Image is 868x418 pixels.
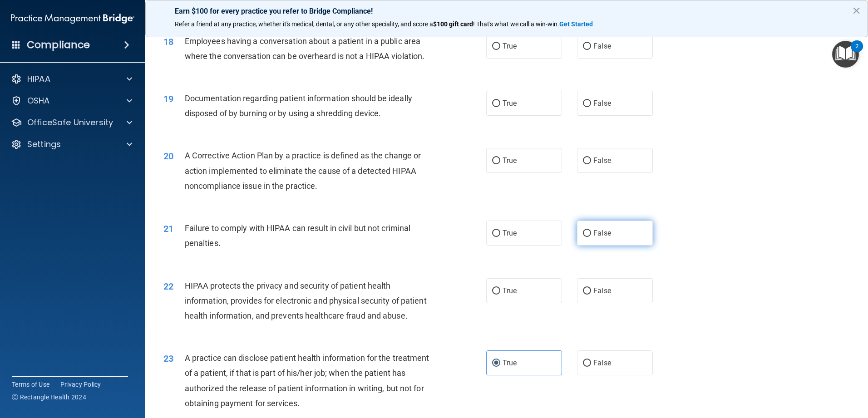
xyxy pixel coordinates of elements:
span: Ⓒ Rectangle Health 2024 [12,393,86,402]
span: HIPAA protects the privacy and security of patient health information, provides for electronic an... [185,281,427,320]
span: 21 [163,223,173,234]
span: 20 [163,151,173,162]
p: OfficeSafe University [27,117,113,128]
p: OSHA [27,95,50,106]
div: 2 [855,46,858,58]
input: False [583,157,591,164]
span: False [593,286,611,295]
strong: $100 gift card [433,20,473,28]
a: Settings [11,139,132,150]
input: False [583,100,591,107]
span: False [593,359,611,367]
a: Terms of Use [12,380,49,389]
h4: Compliance [27,39,90,51]
span: False [593,42,611,50]
span: True [503,359,517,367]
input: True [492,360,500,367]
strong: Get Started [559,20,593,28]
input: True [492,157,500,164]
img: PMB logo [11,10,134,28]
span: Refer a friend at any practice, whether it's medical, dental, or any other speciality, and score a [175,20,433,28]
a: OfficeSafe University [11,117,132,128]
input: True [492,288,500,295]
span: 19 [163,93,173,104]
span: A Corrective Action Plan by a practice is defined as the change or action implemented to eliminat... [185,151,421,190]
span: 22 [163,281,173,292]
input: False [583,43,591,50]
a: Get Started [559,20,594,28]
a: HIPAA [11,74,132,84]
input: False [583,230,591,237]
a: OSHA [11,95,132,106]
span: Failure to comply with HIPAA can result in civil but not criminal penalties. [185,223,411,248]
a: Privacy Policy [60,380,101,389]
button: Close [852,3,861,18]
span: 23 [163,353,173,364]
p: HIPAA [27,74,50,84]
input: False [583,360,591,367]
span: True [503,286,517,295]
span: 18 [163,36,173,47]
span: True [503,156,517,165]
span: True [503,229,517,237]
input: True [492,43,500,50]
span: Documentation regarding patient information should be ideally disposed of by burning or by using ... [185,93,412,118]
span: Employees having a conversation about a patient in a public area where the conversation can be ov... [185,36,425,61]
span: True [503,99,517,108]
span: False [593,229,611,237]
button: Open Resource Center, 2 new notifications [832,41,859,68]
input: True [492,230,500,237]
input: False [583,288,591,295]
span: False [593,99,611,108]
p: Earn $100 for every practice you refer to Bridge Compliance! [175,7,838,15]
span: True [503,42,517,50]
span: ! That's what we call a win-win. [473,20,559,28]
p: Settings [27,139,61,150]
span: False [593,156,611,165]
span: A practice can disclose patient health information for the treatment of a patient, if that is par... [185,353,429,408]
input: True [492,100,500,107]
